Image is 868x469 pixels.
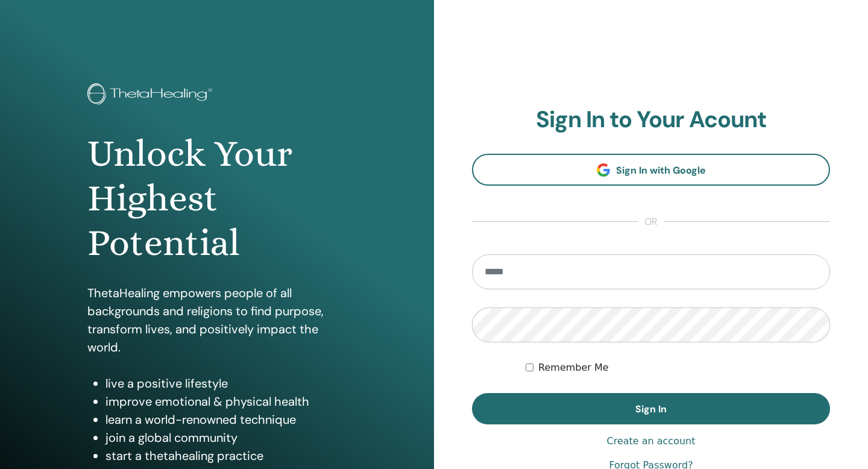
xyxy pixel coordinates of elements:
label: Remember Me [538,360,609,375]
li: learn a world-renowned technique [105,411,347,429]
span: Sign In with Google [616,164,706,177]
a: Create an account [606,434,695,449]
button: Sign In [472,393,830,424]
li: join a global community [105,429,347,447]
a: Sign In with Google [472,154,830,186]
li: start a thetahealing practice [105,447,347,465]
li: live a positive lifestyle [105,374,347,392]
span: or [638,215,664,229]
span: Sign In [635,403,667,415]
li: improve emotional & physical health [105,392,347,411]
div: Keep me authenticated indefinitely or until I manually logout [526,360,830,375]
h2: Sign In to Your Acount [472,106,830,134]
p: ThetaHealing empowers people of all backgrounds and religions to find purpose, transform lives, a... [87,284,347,356]
h1: Unlock Your Highest Potential [87,131,347,266]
